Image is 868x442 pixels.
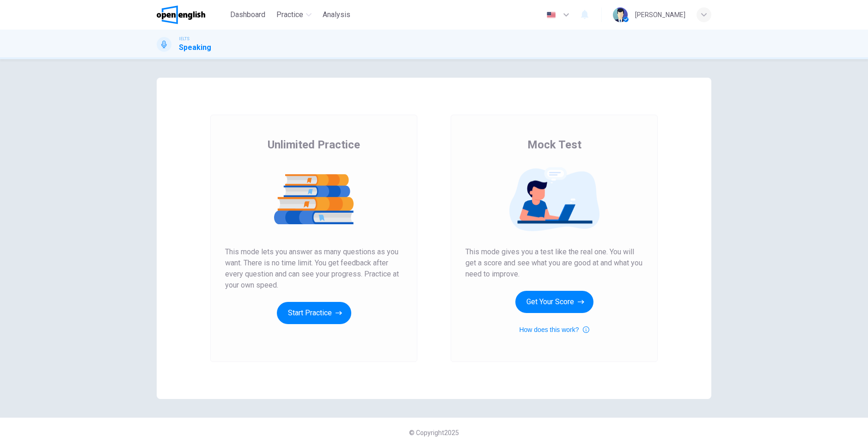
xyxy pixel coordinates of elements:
[527,137,581,152] span: Mock Test
[277,302,351,324] button: Start Practice
[179,36,189,42] span: IELTS
[465,246,643,280] span: This mode gives you a test like the real one. You will get a score and see what you are good at a...
[273,6,315,23] button: Practice
[230,9,265,20] span: Dashboard
[276,9,303,20] span: Practice
[157,6,205,24] img: OpenEnglish logo
[545,12,557,18] img: en
[323,9,350,20] span: Analysis
[225,246,403,291] span: This mode lets you answer as many questions as you want. There is no time limit. You get feedback...
[515,291,593,313] button: Get Your Score
[635,9,685,20] div: [PERSON_NAME]
[268,137,360,152] span: Unlimited Practice
[179,42,211,53] h1: Speaking
[226,6,269,23] button: Dashboard
[613,7,628,22] img: Profile picture
[409,429,459,436] span: © Copyright 2025
[319,6,354,23] button: Analysis
[519,324,589,335] button: How does this work?
[157,6,226,24] a: OpenEnglish logo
